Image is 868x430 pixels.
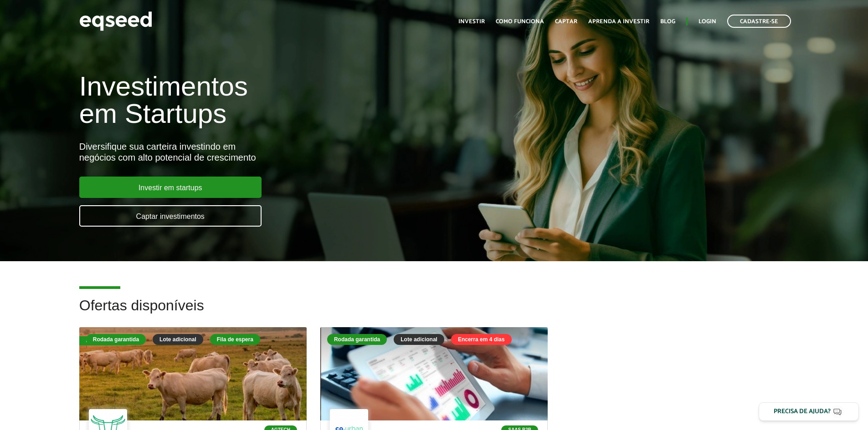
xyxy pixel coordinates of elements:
[451,334,512,345] div: Encerra em 4 dias
[79,73,500,127] h1: Investimentos em Startups
[210,334,260,345] div: Fila de espera
[660,19,675,25] a: Blog
[79,177,262,198] a: Investir em startups
[79,205,262,227] a: Captar investimentos
[699,19,716,25] a: Login
[86,334,146,345] div: Rodada garantida
[555,19,577,25] a: Captar
[327,334,387,345] div: Rodada garantida
[79,336,130,345] div: Fila de espera
[588,19,649,25] a: Aprenda a investir
[394,334,444,345] div: Lote adicional
[153,334,203,345] div: Lote adicional
[496,19,544,25] a: Como funciona
[79,9,152,33] img: EqSeed
[727,15,791,28] a: Cadastre-se
[79,141,500,163] div: Diversifique sua carteira investindo em negócios com alto potencial de crescimento
[458,19,485,25] a: Investir
[79,298,789,327] h2: Ofertas disponíveis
